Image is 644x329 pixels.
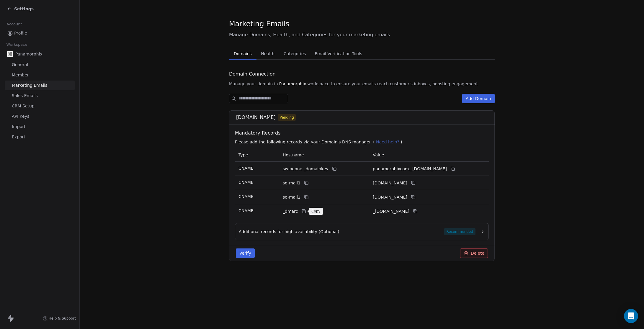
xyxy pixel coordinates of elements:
[283,180,300,186] span: so-mail1
[373,180,407,186] span: panamorphixcom1.swipeone.email
[235,139,491,145] p: Please add the following records via your Domain's DNS manager. ( )
[15,51,43,57] span: Panamorphix
[5,60,75,70] a: General
[624,309,638,323] div: Open Intercom Messenger
[12,93,38,99] span: Sales Emails
[5,132,75,142] a: Export
[12,103,35,109] span: CRM Setup
[49,316,76,321] span: Help & Support
[4,20,24,29] span: Account
[460,248,488,258] button: Delete
[12,82,47,89] span: Marketing Emails
[229,19,289,28] span: Marketing Emails
[5,70,75,80] a: Member
[238,166,254,171] span: CNAME
[283,166,328,172] span: swipeone._domainkey
[12,134,25,140] span: Export
[4,40,30,49] span: Workspace
[7,51,13,57] img: Screenshot%202025-09-10%20at%2016.11.01.png
[12,72,29,78] span: Member
[14,6,34,12] span: Settings
[238,152,276,158] p: Type
[229,71,276,78] span: Domain Connection
[312,50,365,58] span: Email Verification Tools
[12,113,29,120] span: API Keys
[462,94,495,103] button: Add Domain
[229,81,278,87] span: Manage your domain in
[307,81,389,87] span: workspace to ensure your emails reach
[444,228,475,235] span: Recommended
[229,31,495,38] span: Manage Domains, Health, and Categories for your marketing emails
[12,124,25,130] span: Import
[12,62,28,68] span: General
[280,115,294,120] span: Pending
[283,194,300,200] span: so-mail2
[231,50,254,58] span: Domains
[281,50,308,58] span: Categories
[311,209,321,214] p: Copy
[259,50,277,58] span: Health
[238,180,254,185] span: CNAME
[239,229,339,235] span: Additional records for high availability (Optional)
[14,30,27,36] span: Profile
[376,140,399,144] span: Need help?
[373,208,409,215] span: _dmarc.swipeone.email
[283,208,298,215] span: _dmarc
[235,130,491,137] span: Mandatory Records
[238,194,254,199] span: CNAME
[279,81,306,87] span: Panamorphix
[238,208,254,213] span: CNAME
[5,122,75,132] a: Import
[5,81,75,90] a: Marketing Emails
[373,194,407,200] span: panamorphixcom2.swipeone.email
[283,153,304,157] span: Hostname
[43,316,76,321] a: Help & Support
[5,101,75,111] a: CRM Setup
[7,6,34,12] a: Settings
[5,112,75,121] a: API Keys
[236,248,255,258] button: Verify
[373,153,384,157] span: Value
[373,166,447,172] span: panamorphixcom._domainkey.swipeone.email
[236,114,276,121] span: [DOMAIN_NAME]
[239,228,485,235] button: Additional records for high availability (Optional)Recommended
[390,81,478,87] span: customer's inboxes, boosting engagement
[5,91,75,101] a: Sales Emails
[5,28,75,38] a: Profile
